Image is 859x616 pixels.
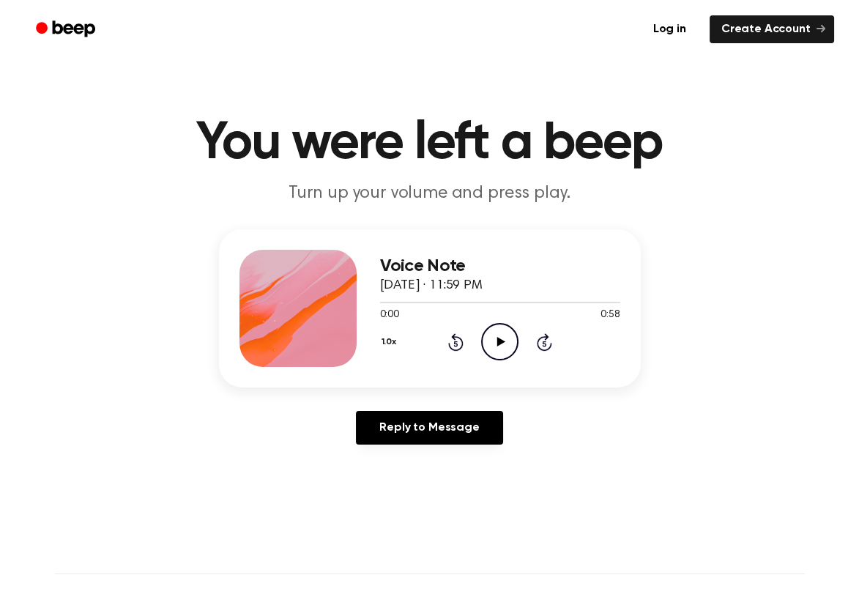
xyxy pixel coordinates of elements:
p: Turn up your volume and press play. [149,182,711,206]
h1: You were left a beep [55,117,805,170]
span: 0:58 [600,308,620,323]
a: Reply to Message [356,411,502,445]
a: Log in [639,12,701,46]
a: Beep [26,15,108,44]
a: Create Account [710,15,834,43]
span: [DATE] · 11:59 PM [380,279,483,292]
h3: Voice Note [380,256,620,276]
span: 0:00 [380,308,399,323]
button: 1.0x [380,330,402,355]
